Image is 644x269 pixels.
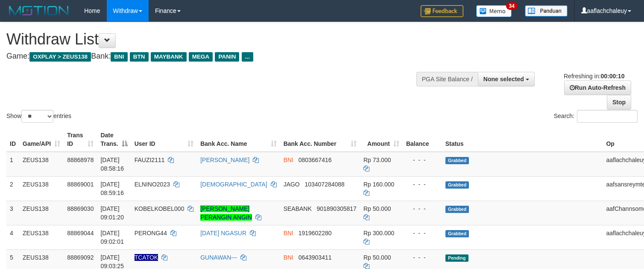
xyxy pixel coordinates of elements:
span: Rp 160.000 [363,181,394,188]
span: ... [242,52,253,62]
th: Balance [403,127,442,152]
button: None selected [478,72,535,86]
td: 1 [6,152,19,177]
label: Show entries [6,110,71,123]
th: Game/API: activate to sort column ascending [19,127,64,152]
th: Bank Acc. Name: activate to sort column ascending [197,127,280,152]
td: ZEUS138 [19,176,64,201]
div: PGA Site Balance / [416,72,478,86]
a: [DATE] NGASUR [200,230,246,236]
span: FAUZI2111 [135,157,165,163]
span: Copy 0643903411 to clipboard [299,254,332,261]
span: Refreshing in: [564,73,624,80]
span: BNI [284,254,293,261]
span: BNI [284,230,293,236]
div: - - - [406,180,439,189]
span: Copy 0803667416 to clipboard [299,157,332,163]
div: - - - [406,156,439,164]
td: ZEUS138 [19,152,64,177]
td: 4 [6,225,19,249]
span: MEGA [189,52,213,62]
span: Pending [445,254,468,262]
h4: Game: Bank: [6,52,421,61]
span: [DATE] 09:02:01 [100,230,124,245]
span: [DATE] 09:01:20 [100,205,124,221]
select: Showentries [21,110,53,123]
a: Run Auto-Refresh [564,80,631,95]
span: JAGO [284,181,300,188]
span: 88869092 [67,254,94,261]
img: Feedback.jpg [421,5,463,17]
div: - - - [406,204,439,213]
span: MAYBANK [151,52,187,62]
span: BTN [130,52,149,62]
span: Rp 73.000 [363,157,391,163]
span: 34 [506,2,518,10]
td: 2 [6,176,19,201]
span: KOBELKOBEL000 [135,205,184,212]
span: Nama rekening ada tanda titik/strip, harap diedit [135,254,158,261]
span: Grabbed [445,206,469,213]
input: Search: [577,110,638,123]
h1: Withdraw List [6,31,421,48]
span: [DATE] 08:58:16 [100,157,124,172]
span: Copy 103407284088 to clipboard [304,181,344,188]
th: ID [6,127,19,152]
span: Grabbed [445,181,469,189]
span: ELNINO2023 [135,181,170,188]
img: panduan.png [525,5,568,17]
span: 88869001 [67,181,94,188]
img: Button%20Memo.svg [476,5,512,17]
td: ZEUS138 [19,201,64,225]
label: Search: [554,110,638,123]
td: 3 [6,201,19,225]
th: User ID: activate to sort column ascending [131,127,197,152]
span: BNI [284,157,293,163]
span: PANIN [215,52,239,62]
span: Rp 50.000 [363,254,391,261]
span: SEABANK [284,205,312,212]
a: Stop [607,95,631,109]
span: Copy 1919602280 to clipboard [299,230,332,236]
span: Rp 50.000 [363,205,391,212]
a: GUNAWAN--- [200,254,237,261]
th: Trans ID: activate to sort column ascending [64,127,97,152]
th: Amount: activate to sort column ascending [360,127,403,152]
div: - - - [406,229,439,237]
a: [PERSON_NAME] [200,157,249,163]
span: None selected [483,76,524,83]
span: 88868978 [67,157,94,163]
th: Status [442,127,603,152]
a: [PERSON_NAME] PERANGIN ANGIN [200,205,252,221]
span: OXPLAY > ZEUS138 [29,52,91,62]
span: Rp 300.000 [363,230,394,236]
span: 88869030 [67,205,94,212]
span: Copy 901890305817 to clipboard [316,205,356,212]
span: Grabbed [445,157,469,164]
span: Grabbed [445,230,469,237]
a: [DEMOGRAPHIC_DATA] [200,181,267,188]
strong: 00:00:10 [600,73,624,80]
img: MOTION_logo.png [6,4,71,17]
th: Date Trans.: activate to sort column descending [97,127,131,152]
th: Bank Acc. Number: activate to sort column ascending [280,127,360,152]
div: - - - [406,253,439,262]
td: ZEUS138 [19,225,64,249]
span: [DATE] 08:59:16 [100,181,124,196]
span: 88869044 [67,230,94,236]
span: PERONG44 [135,230,167,236]
span: BNI [111,52,127,62]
